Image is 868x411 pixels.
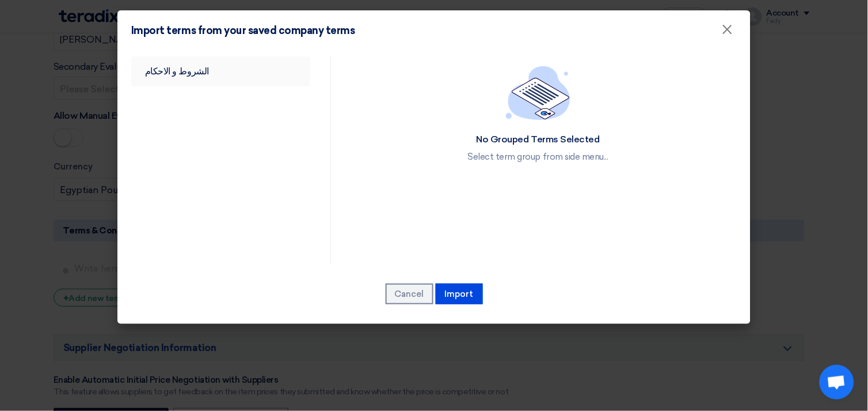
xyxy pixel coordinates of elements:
a: الشروط و الاحكام [131,56,310,86]
span: × [722,21,733,44]
div: Select term group from side menu... [468,152,608,162]
button: Close [713,18,743,42]
div: No Grouped Terms Selected [468,134,608,146]
h4: Import terms from your saved company terms [131,24,355,37]
div: Open chat [820,365,854,399]
button: Import [436,284,483,304]
button: Cancel [386,284,433,304]
img: empty_state_list.svg [506,66,570,120]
